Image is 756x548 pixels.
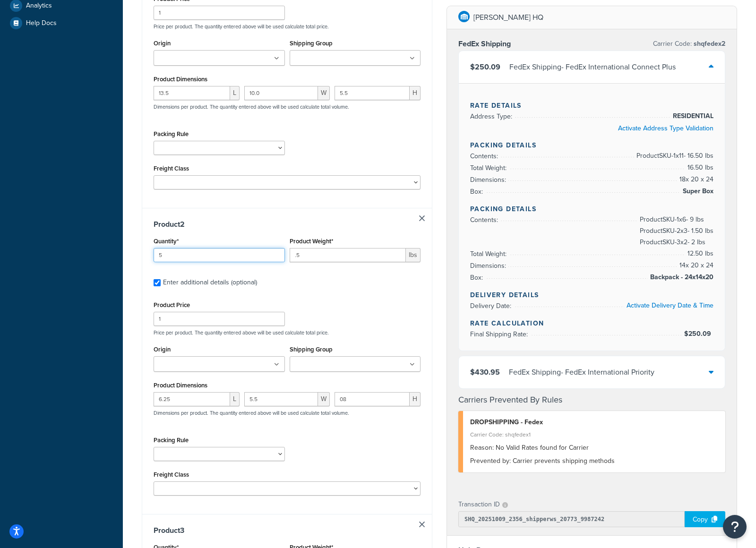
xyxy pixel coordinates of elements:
[470,273,485,283] span: Box:
[154,76,207,83] label: Product Dimensions
[151,329,423,336] p: Price per product. The quantity entered above will be used calculate total price.
[509,60,676,74] div: FedEx Shipping - FedEx International Connect Plus
[419,522,425,527] a: Remove Item
[685,162,713,173] span: 16.50 lbs
[470,140,713,150] h4: Packing Details
[470,329,530,339] span: Final Shipping Rate:
[685,511,725,527] div: Copy
[692,39,725,49] span: shqfedex2
[151,410,349,416] p: Dimensions per product. The quantity entered above will be used calculate total volume.
[470,318,713,328] h4: Rate Calculation
[653,37,725,51] p: Carrier Code:
[470,111,515,121] span: Address Type:
[154,238,179,245] label: Quantity*
[290,238,333,245] label: Product Weight*
[470,443,494,453] span: Reason:
[154,165,189,172] label: Freight Class
[7,15,116,32] a: Help Docs
[684,329,713,339] span: $250.09
[290,40,333,47] label: Shipping Group
[154,40,171,47] label: Origin
[470,249,509,259] span: Total Weight:
[410,86,421,100] span: H
[163,276,257,289] div: Enter additional details (optional)
[318,392,330,406] span: W
[618,123,713,133] a: Activate Address Type Validation
[685,248,713,259] span: 12.50 lbs
[470,215,500,225] span: Contents:
[26,19,57,27] span: Help Docs
[677,174,713,185] span: 18 x 20 x 24
[648,272,713,283] span: Backpack - 24x14x20
[723,515,747,539] button: Open Resource Center
[634,150,713,162] span: Product SKU-1 x 11 - 16.50 lbs
[151,23,423,30] p: Price per product. The quantity entered above will be used calculate total price.
[26,2,52,10] span: Analytics
[154,346,171,353] label: Origin
[470,261,508,271] span: Dimensions:
[458,498,500,511] p: Transaction ID
[680,186,713,197] span: Super Box
[419,215,425,221] a: Remove Item
[230,86,240,100] span: L
[509,366,654,379] div: FedEx Shipping - FedEx International Priority
[470,187,485,197] span: Box:
[406,248,421,262] span: lbs
[470,454,718,468] div: Carrier prevents shipping methods
[154,248,285,262] input: 0
[290,248,406,262] input: 0.00
[410,392,421,406] span: H
[470,367,500,377] span: $430.95
[470,301,514,311] span: Delivery Date:
[154,301,190,308] label: Product Price
[627,300,713,310] a: Activate Delivery Date & Time
[677,260,713,271] span: 14 x 20 x 24
[470,151,500,161] span: Contents:
[151,103,349,110] p: Dimensions per product. The quantity entered above will be used calculate total volume.
[670,111,713,122] span: RESIDENTIAL
[154,471,189,478] label: Freight Class
[470,204,713,214] h4: Packing Details
[154,130,189,137] label: Packing Rule
[470,101,713,111] h4: Rate Details
[470,441,718,454] div: No Valid Rates found for Carrier
[470,456,511,466] span: Prevented by:
[154,220,421,229] h3: Product 2
[473,11,543,24] p: [PERSON_NAME] HQ
[154,437,189,444] label: Packing Rule
[470,416,718,429] div: DROPSHIPPING - Fedex
[230,392,240,406] span: L
[458,39,511,49] h3: FedEx Shipping
[154,279,161,286] input: Enter additional details (optional)
[470,61,500,72] span: $250.09
[154,382,207,389] label: Product Dimensions
[637,214,713,248] span: Product SKU-1 x 6 - 9 lbs Product SKU-2 x 3 - 1.50 lbs Product SKU-3 x 2 - 2 lbs
[458,394,725,406] h4: Carriers Prevented By Rules
[290,346,333,353] label: Shipping Group
[318,86,330,100] span: W
[470,163,509,173] span: Total Weight:
[470,175,508,185] span: Dimensions:
[470,290,713,300] h4: Delivery Details
[470,428,718,441] div: Carrier Code: shqfedex1
[154,526,421,535] h3: Product 3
